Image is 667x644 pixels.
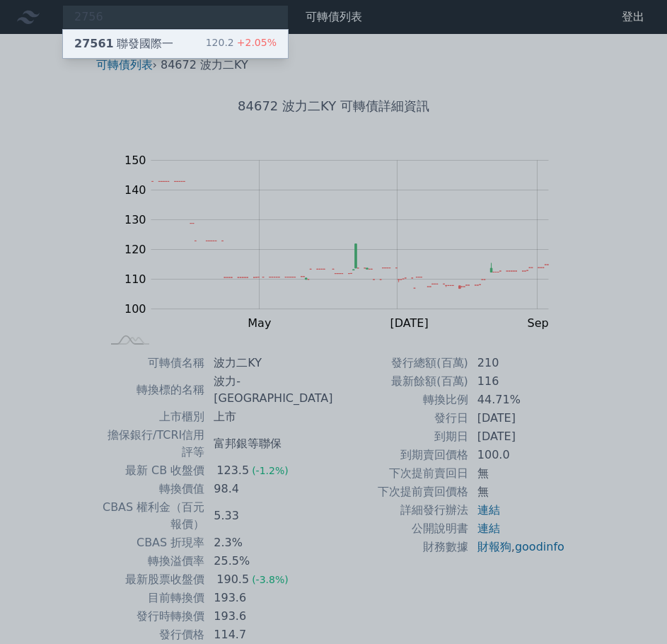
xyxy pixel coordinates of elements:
iframe: Chat Widget [596,576,667,644]
div: 聯發國際一 [74,35,173,52]
div: 120.2 [206,35,277,52]
span: +2.05% [234,37,277,48]
div: 聊天小工具 [596,576,667,644]
a: 27561聯發國際一 120.2+2.05% [63,30,288,58]
span: 27561 [74,37,114,50]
